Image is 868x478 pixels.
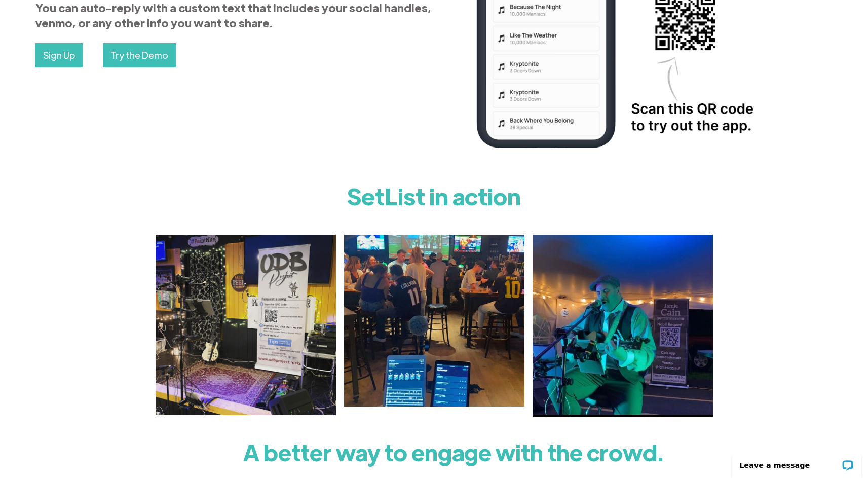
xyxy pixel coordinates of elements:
strong: A better way to engage with the crowd. [243,432,664,472]
iframe: LiveChat chat widget [726,446,868,478]
a: Try the Demo [103,43,176,67]
h1: SetList in action [156,175,713,216]
img: photo booth setup [156,235,336,415]
a: Sign Up [35,43,83,67]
